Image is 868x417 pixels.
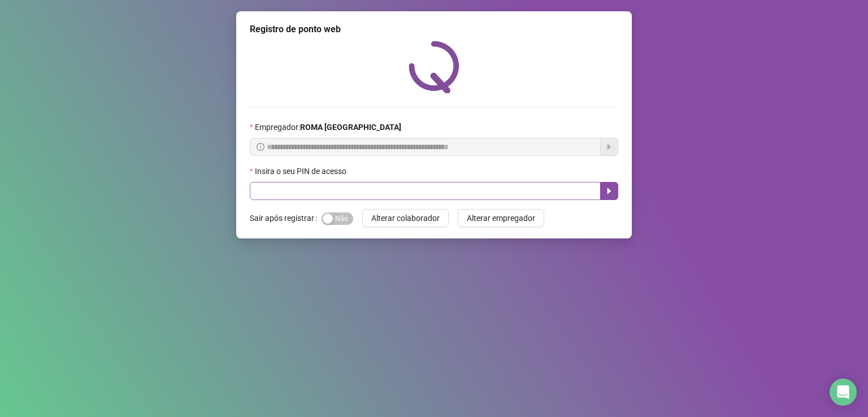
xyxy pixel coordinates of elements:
div: Registro de ponto web [250,23,618,36]
label: Insira o seu PIN de acesso [250,165,354,177]
label: Sair após registrar [250,209,322,227]
span: info-circle [257,143,264,151]
button: Alterar colaborador [362,209,449,227]
strong: ROMA [GEOGRAPHIC_DATA] [300,123,401,132]
span: Empregador : [255,121,401,133]
div: Open Intercom Messenger [830,379,857,406]
span: Alterar empregador [467,212,535,224]
button: Alterar empregador [458,209,544,227]
span: caret-right [605,186,614,196]
img: QRPoint [409,41,459,93]
span: Alterar colaborador [371,212,440,224]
